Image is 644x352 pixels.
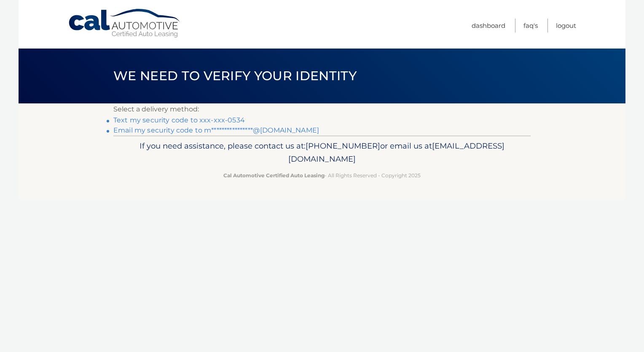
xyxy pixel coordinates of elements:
[113,68,357,84] span: We need to verify your identity
[523,19,538,32] a: FAQ's
[119,139,525,166] p: If you need assistance, please contact us at: or email us at
[119,171,525,180] p: - All Rights Reserved - Copyright 2025
[68,8,182,38] a: Cal Automotive
[113,116,245,124] a: Text my security code to xxx-xxx-0534
[113,103,531,115] p: Select a delivery method:
[556,19,576,32] a: Logout
[472,19,505,32] a: Dashboard
[306,141,380,151] span: [PHONE_NUMBER]
[223,172,325,179] strong: Cal Automotive Certified Auto Leasing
